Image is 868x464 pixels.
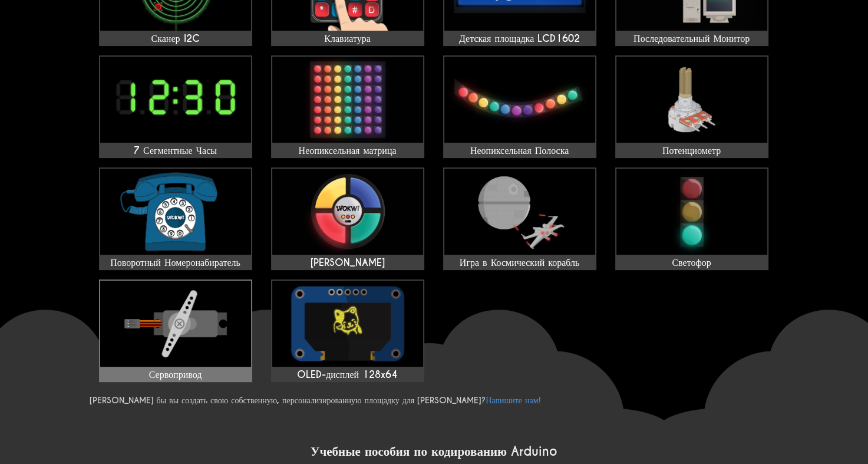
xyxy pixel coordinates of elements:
[151,32,200,45] ya-tr-span: Сканер I2C
[616,57,767,143] img: Потенциометр
[271,279,424,382] a: OLED-дисплей 128x64
[486,395,540,406] a: Напишите нам!
[633,32,750,45] ya-tr-span: Последовательный Монитор
[443,55,596,158] a: Неопиксельная Полоска
[615,55,768,158] a: Потенциометр
[110,256,240,269] ya-tr-span: Поворотный Номеронабиратель
[272,57,423,143] img: Неопиксельная матрица
[443,167,596,270] a: Игра в Космический корабль
[272,169,423,255] img: Саймон Гейм
[672,256,711,269] ya-tr-span: Светофор
[460,256,579,269] ya-tr-span: Игра в Космический корабль
[662,144,721,157] ya-tr-span: Потенциометр
[470,144,569,157] ya-tr-span: Неопиксельная Полоска
[100,281,251,367] img: Сервопривод
[134,144,217,157] ya-tr-span: 7 Сегментные Часы
[297,368,398,381] ya-tr-span: OLED-дисплей 128x64
[615,167,768,270] a: Светофор
[459,32,580,45] ya-tr-span: Детская площадка LCD1602
[271,55,424,158] a: Неопиксельная матрица
[444,169,595,255] img: Игра в Космический корабль
[324,32,370,45] ya-tr-span: Клавиатура
[90,395,486,406] ya-tr-span: [PERSON_NAME] бы вы создать свою собственную, персонализированную площадку для [PERSON_NAME]?
[99,279,252,382] a: Сервопривод
[100,169,251,255] img: Поворотный Номеронабиратель
[149,368,202,381] ya-tr-span: Сервопривод
[444,57,595,143] img: Неопиксельная Полоска
[272,281,423,367] img: OLED-дисплей 128x64
[311,256,385,269] ya-tr-span: [PERSON_NAME]
[616,169,767,255] img: Светофор
[299,144,397,157] ya-tr-span: Неопиксельная матрица
[99,167,252,270] a: Поворотный Номеронабиратель
[311,443,557,459] ya-tr-span: Учебные пособия по кодированию Arduino
[271,167,424,270] a: [PERSON_NAME]
[99,55,252,158] a: 7 Сегментные Часы
[100,57,251,143] img: 7 Сегментные Часы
